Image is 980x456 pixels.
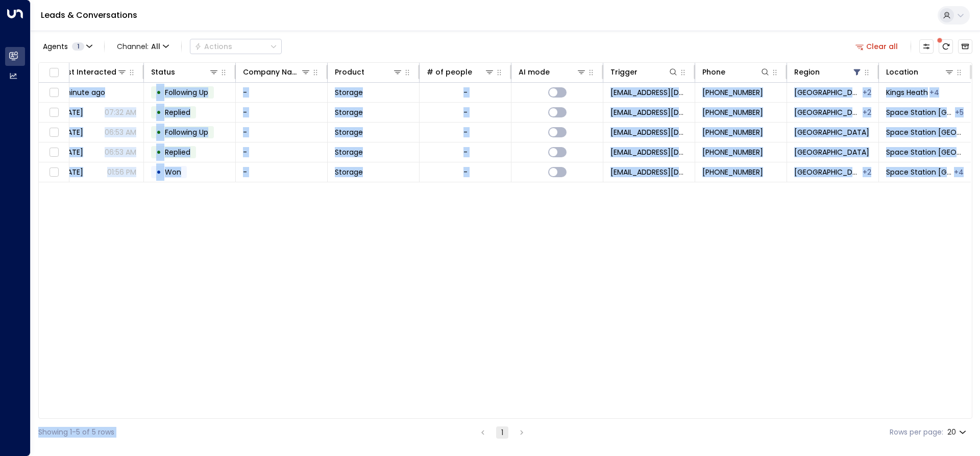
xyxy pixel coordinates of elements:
[335,107,363,117] span: Storage
[702,107,763,117] span: +447567890123
[190,39,282,54] button: Actions
[47,106,60,119] span: Toggle select row
[335,127,363,137] span: Storage
[47,86,60,99] span: Toggle select row
[610,147,688,157] span: leads@space-station.co.uk
[156,124,161,141] div: •
[890,427,943,438] label: Rows per page:
[863,167,871,177] div: London,Oxfordshire
[427,66,495,78] div: # of people
[59,107,83,117] span: Yesterday
[38,427,114,438] div: Showing 1-5 of 5 rows
[105,147,136,157] p: 06:53 AM
[794,127,869,137] span: Oxfordshire
[243,66,301,78] div: Company Name
[610,167,688,177] span: leads@space-station.co.uk
[702,167,763,177] span: +447567890123
[72,42,84,51] span: 1
[947,425,968,440] div: 20
[702,127,763,137] span: +447567890123
[165,87,208,98] span: Following Up
[151,66,175,78] div: Status
[463,147,468,157] div: -
[236,162,328,182] td: -
[476,426,528,439] nav: pagination navigation
[794,107,862,117] span: Birmingham
[151,42,160,51] span: All
[243,66,311,78] div: Company Name
[886,87,928,98] span: Kings Heath
[107,167,136,177] p: 01:56 PM
[47,166,60,179] span: Toggle select row
[105,107,136,117] p: 07:32 AM
[886,167,953,177] span: Space Station Brentford
[59,66,116,78] div: Last Interacted
[43,43,68,50] span: Agents
[610,66,678,78] div: Trigger
[335,87,363,98] span: Storage
[47,66,60,79] span: Toggle select all
[156,84,161,101] div: •
[105,127,136,137] p: 06:53 AM
[851,39,902,54] button: Clear all
[919,39,934,54] button: Customize
[194,42,232,51] div: Actions
[151,66,219,78] div: Status
[958,39,972,54] button: Archived Leads
[886,127,964,137] span: Space Station Banbury
[113,39,173,54] span: Channel:
[496,426,508,439] button: page 1
[702,87,763,98] span: +447567890123
[47,126,60,139] span: Toggle select row
[519,66,586,78] div: AI mode
[610,127,688,137] span: leads@space-station.co.uk
[165,107,190,117] span: Replied
[886,66,954,78] div: Location
[702,66,770,78] div: Phone
[886,107,954,117] span: Space Station Banbury
[59,127,83,137] span: Aug 21, 2025
[463,127,468,137] div: -
[794,147,869,157] span: Oxfordshire
[156,104,161,121] div: •
[165,167,181,177] span: Won
[165,147,190,157] span: Replied
[702,66,725,78] div: Phone
[794,87,862,98] span: Birmingham
[335,167,363,177] span: Storage
[610,87,688,98] span: leads@space-station.co.uk
[59,87,105,98] span: 1 minute ago
[463,107,468,117] div: -
[794,167,862,177] span: Birmingham
[59,167,83,177] span: Jul 06, 2025
[427,66,472,78] div: # of people
[939,39,953,54] span: There are new threads available. Refresh the grid to view the latest updates.
[156,163,161,181] div: •
[59,147,83,157] span: Aug 21, 2025
[929,87,939,98] div: Solihull,Banbury,Swiss Cottage,Brentford
[236,83,328,102] td: -
[794,66,862,78] div: Region
[463,87,468,98] div: -
[610,107,688,117] span: leads@space-station.co.uk
[113,39,173,54] button: Channel:All
[190,39,282,54] div: Button group with a nested menu
[519,66,550,78] div: AI mode
[47,146,60,159] span: Toggle select row
[335,147,363,157] span: Storage
[702,147,763,157] span: +447567890123
[165,127,208,137] span: Following Up
[954,167,964,177] div: Space Station Chiswick,Space Station Kings Heath,Space Station Swiss Cottage,Space Station Banbury
[863,87,871,98] div: London,Oxfordshire
[463,167,468,177] div: -
[335,66,403,78] div: Product
[236,123,328,142] td: -
[236,103,328,122] td: -
[955,107,964,117] div: Space Station Swiss Cottage,Space Station Solihull,Space Station Brentford,Space Station Kings He...
[863,107,871,117] div: London,Oxfordshire
[610,66,638,78] div: Trigger
[59,66,127,78] div: Last Interacted
[236,142,328,162] td: -
[335,66,364,78] div: Product
[886,147,964,157] span: Space Station Banbury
